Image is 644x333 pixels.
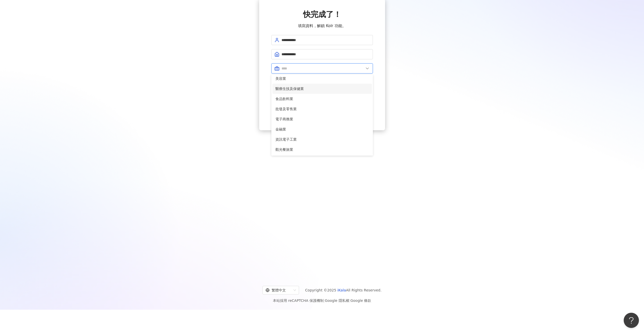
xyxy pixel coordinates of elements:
iframe: Help Scout Beacon - Open [624,313,639,328]
span: 觀光餐旅業 [275,147,369,152]
span: 批發及零售業 [275,106,369,112]
span: 電子商務業 [275,116,369,122]
span: | [324,299,325,303]
span: | [349,299,351,303]
a: Google 條款 [350,299,371,303]
span: 本站採用 reCAPTCHA 保護機制 [273,298,371,304]
span: 美容業 [275,76,369,81]
a: Google 隱私權 [325,299,349,303]
span: 填寫資料，解鎖 Kolr 功能。 [298,23,346,29]
span: 金融業 [275,126,369,132]
span: 醫療生技及保健業 [275,86,369,91]
a: iKala [337,288,346,292]
div: 繁體中文 [266,286,291,294]
span: 快完成了！ [303,10,341,19]
span: 食品飲料業 [275,96,369,102]
span: 資訊電子工業 [275,137,369,142]
span: Copyright © 2025 All Rights Reserved. [305,287,382,293]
